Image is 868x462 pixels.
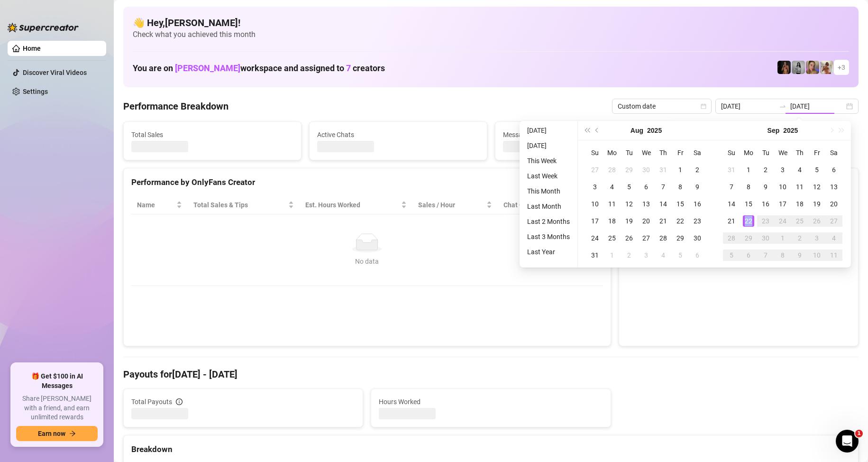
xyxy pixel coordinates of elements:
h4: Payouts for [DATE] - [DATE] [123,368,859,381]
span: Chat Conversion [503,200,589,210]
div: Breakdown [131,443,850,456]
h4: 👋 Hey, [PERSON_NAME] ! [133,16,849,29]
th: Sales / Hour [412,196,498,214]
div: Performance by OnlyFans Creator [131,176,603,189]
span: arrow-right [69,430,76,437]
span: Active Chats [317,129,479,140]
span: Share [PERSON_NAME] with a friend, and earn unlimited rewards [16,394,98,422]
img: logo-BBDzfeDw.svg [8,23,79,32]
span: 7 [346,63,351,73]
span: calendar [701,103,706,109]
button: Earn nowarrow-right [16,426,98,441]
span: Total Sales & Tips [193,200,286,210]
span: Custom date [618,99,706,113]
input: Start date [721,101,775,111]
span: Messages Sent [503,129,665,140]
div: Est. Hours Worked [305,200,399,210]
span: + 3 [838,62,845,73]
span: Earn now [38,430,65,437]
span: Total Sales [131,129,293,140]
img: Cherry [806,61,819,74]
span: 🎁 Get $100 in AI Messages [16,372,98,390]
th: Name [131,196,188,214]
span: Sales / Hour [418,200,484,210]
span: Name [137,200,174,210]
div: No data [141,256,594,267]
input: End date [790,101,844,111]
th: Chat Conversion [498,196,603,214]
span: 1 [855,430,863,437]
a: Settings [23,88,48,95]
iframe: Intercom live chat [836,430,859,453]
span: Total Payouts [131,397,172,407]
img: Green [820,61,833,74]
span: to [779,102,786,110]
img: D [777,61,791,74]
a: Discover Viral Videos [23,69,87,76]
span: swap-right [779,102,786,110]
h4: Performance Breakdown [123,100,228,113]
span: Hours Worked [379,397,603,407]
th: Total Sales & Tips [188,196,300,214]
a: Home [23,45,41,52]
span: info-circle [176,398,183,405]
img: A [792,61,805,74]
div: Sales by OnlyFans Creator [627,176,850,189]
h1: You are on workspace and assigned to creators [133,63,385,74]
span: [PERSON_NAME] [175,63,240,73]
span: Check what you achieved this month [133,29,849,40]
